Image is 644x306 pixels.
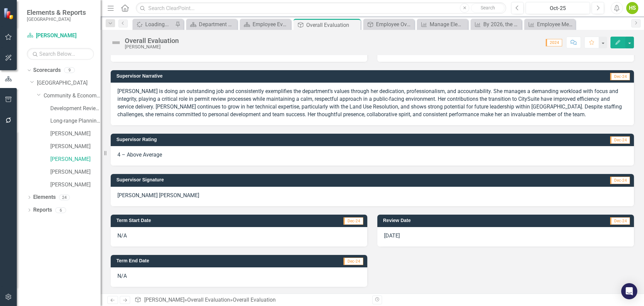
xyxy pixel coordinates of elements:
[610,73,630,80] span: Dec-24
[117,192,627,200] p: [PERSON_NAME] [PERSON_NAME]
[610,217,630,225] span: Dec-24
[111,37,121,48] img: Not Defined
[27,8,86,16] span: Elements & Reports
[253,20,289,29] div: Employee Evaluation Navigation
[33,206,52,214] a: Reports
[50,156,101,163] a: [PERSON_NAME]
[50,181,101,189] a: [PERSON_NAME]
[55,207,66,213] div: 6
[50,105,101,113] a: Development Review Program
[241,20,289,29] a: Employee Evaluation Navigation
[50,117,101,125] a: Long-range Planning Program
[481,5,495,10] span: Search
[27,48,94,60] input: Search Below...
[233,297,276,303] div: Overall Evaluation
[526,2,590,14] button: Oct-25
[145,20,173,29] div: Loading...
[50,130,101,138] a: [PERSON_NAME]
[37,79,101,87] a: [GEOGRAPHIC_DATA]
[64,68,75,73] div: 9
[116,218,272,223] h3: Term Start Date
[537,20,574,29] div: Employee Measure Report to Update
[472,20,520,29] a: By 2026, the Department will propose revisions to improve the certainty of outcomes in the develo...
[134,20,173,29] a: Loading...
[116,137,458,142] h3: Supervisor Rating
[116,74,473,79] h3: Supervisor Narrative
[199,20,235,29] div: Department Structure & Strategic Results
[626,2,638,14] button: HS
[50,168,101,176] a: [PERSON_NAME]
[188,20,235,29] a: Department Structure & Strategic Results
[44,92,101,100] a: Community & Economic Development Department
[483,20,520,29] div: By 2026, the Department will propose revisions to improve the certainty of outcomes in the develo...
[50,143,101,150] a: [PERSON_NAME]
[111,227,367,247] div: N/A
[116,258,269,263] h3: Term End Date
[187,297,230,303] a: Overall Evaluation
[136,2,506,14] input: Search ClearPoint...
[365,20,413,29] a: Employee Overall Evaluation to Update
[306,21,359,29] div: Overall Evaluation
[546,39,562,46] span: 2024
[59,194,70,200] div: 24
[117,151,162,158] span: 4 – Above Average
[117,88,627,118] p: [PERSON_NAME] is doing an outstanding job and consistently exemplifies the department’s values th...
[528,4,588,12] div: Oct-25
[144,297,184,303] a: [PERSON_NAME]
[343,258,363,265] span: Dec-24
[419,20,466,29] a: Manage Elements
[471,3,504,13] button: Search
[343,217,363,225] span: Dec-24
[27,32,94,40] a: [PERSON_NAME]
[116,177,476,182] h3: Supervisor Signature
[376,20,413,29] div: Employee Overall Evaluation to Update
[125,37,179,44] div: Overall Evaluation
[33,67,61,74] a: Scorecards
[3,8,15,19] img: ClearPoint Strategy
[383,218,525,223] h3: Review Date
[33,193,56,201] a: Elements
[526,20,574,29] a: Employee Measure Report to Update
[111,267,367,287] div: N/A
[610,136,630,144] span: Dec-24
[384,232,400,239] span: [DATE]
[125,44,179,49] div: [PERSON_NAME]
[621,283,637,299] div: Open Intercom Messenger
[135,296,367,304] div: » »
[610,177,630,184] span: Dec-24
[27,16,86,22] small: [GEOGRAPHIC_DATA]
[430,20,466,29] div: Manage Elements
